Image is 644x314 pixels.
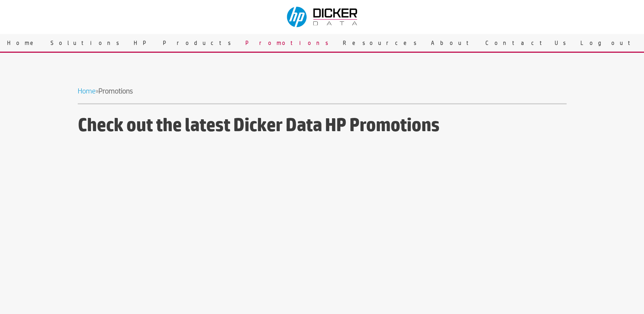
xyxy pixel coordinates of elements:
[78,87,96,95] a: Home
[480,34,575,52] a: Contact Us
[426,34,480,52] a: About
[283,3,363,31] img: Dicker Data & HP
[45,34,129,52] a: Solutions
[2,34,45,52] a: Home
[575,34,642,52] a: Logout
[98,87,133,95] strong: Promotions
[129,34,240,52] a: HP Products
[240,34,338,52] a: Promotions
[338,34,426,52] a: Resources
[78,114,567,138] h3: Check out the latest Dicker Data HP Promotions
[78,87,133,95] span: »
